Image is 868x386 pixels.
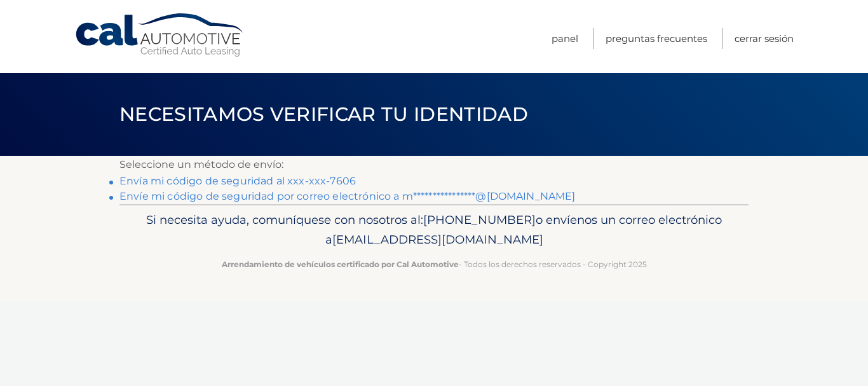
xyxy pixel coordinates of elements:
[735,28,794,49] a: Cerrar sesión
[735,32,794,45] font: Cerrar sesión
[552,32,578,45] font: Panel
[332,232,543,247] font: [EMAIL_ADDRESS][DOMAIN_NAME]
[459,259,647,269] font: - Todos los derechos reservados - Copyright 2025
[74,13,246,58] a: Cal Automotive
[423,212,536,227] font: [PHONE_NUMBER]
[119,190,576,202] a: Envíe mi código de seguridad por correo electrónico a m****************@[DOMAIN_NAME]
[552,28,578,49] a: Panel
[119,175,356,187] a: Envía mi código de seguridad al xxx-xxx-7606
[606,28,707,49] a: Preguntas frecuentes
[222,259,459,269] font: Arrendamiento de vehículos certificado por Cal Automotive
[119,102,528,126] font: Necesitamos verificar tu identidad
[119,158,283,170] font: Seleccione un método de envío:
[146,212,423,227] font: Si necesita ayuda, comuníquese con nosotros al:
[606,32,707,45] font: Preguntas frecuentes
